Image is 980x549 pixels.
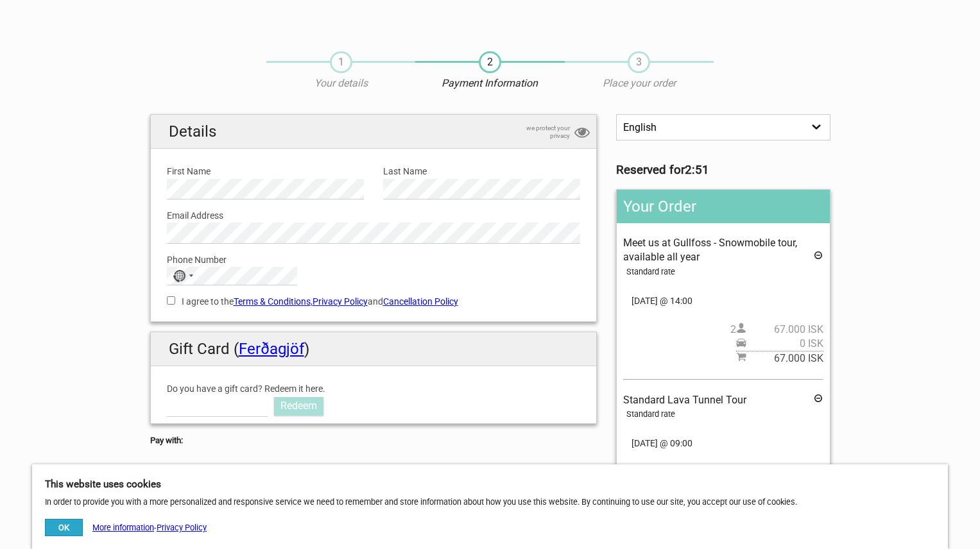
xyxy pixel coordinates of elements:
[623,294,823,308] span: [DATE] @ 14:00
[628,51,650,73] span: 3
[167,253,581,267] label: Phone Number
[623,436,823,450] span: [DATE] @ 09:00
[415,76,564,90] p: Payment Information
[239,340,304,358] a: Ferðagjöf
[383,296,458,307] a: Cancellation Policy
[623,237,797,263] span: Meet us at Gullfoss - Snowmobile tour, available all year
[274,397,323,415] a: Redeem
[167,382,364,396] label: Do you have a gift card? Redeem it here.
[626,407,823,421] div: Standard rate
[167,208,581,223] label: Email Address
[565,76,714,90] p: Place your order
[623,394,746,406] span: Standard Lava Tunnel Tour
[313,296,368,307] a: Privacy Policy
[479,51,501,73] span: 2
[266,76,415,90] p: Your details
[730,323,823,337] span: 2 person(s)
[685,163,709,177] strong: 2:51
[150,434,597,448] h5: Pay with:
[736,337,823,351] span: Pickup price
[506,124,570,140] span: we protect your privacy
[617,190,829,223] h2: Your Order
[167,294,581,308] label: I agree to the , and
[626,265,823,279] div: Standard rate
[45,519,83,536] button: OK
[736,351,823,366] span: Subtotal
[168,267,200,284] button: Selected country
[151,332,597,366] h2: Gift Card ( )
[616,163,830,177] h3: Reserved for
[45,519,207,536] div: -
[32,464,948,549] div: In order to provide you with a more personalized and responsive service we need to remember and s...
[157,523,207,532] a: Privacy Policy
[92,523,154,532] a: More information
[330,51,352,73] span: 1
[234,296,311,307] a: Terms & Conditions
[150,464,266,489] iframe: Secure payment button frame
[45,477,935,491] h5: This website uses cookies
[151,115,597,149] h2: Details
[746,323,823,337] span: 67.000 ISK
[383,164,580,178] label: Last Name
[746,351,823,366] span: 67.000 ISK
[167,164,364,178] label: First Name
[574,124,590,142] i: privacy protection
[746,337,823,351] span: 0 ISK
